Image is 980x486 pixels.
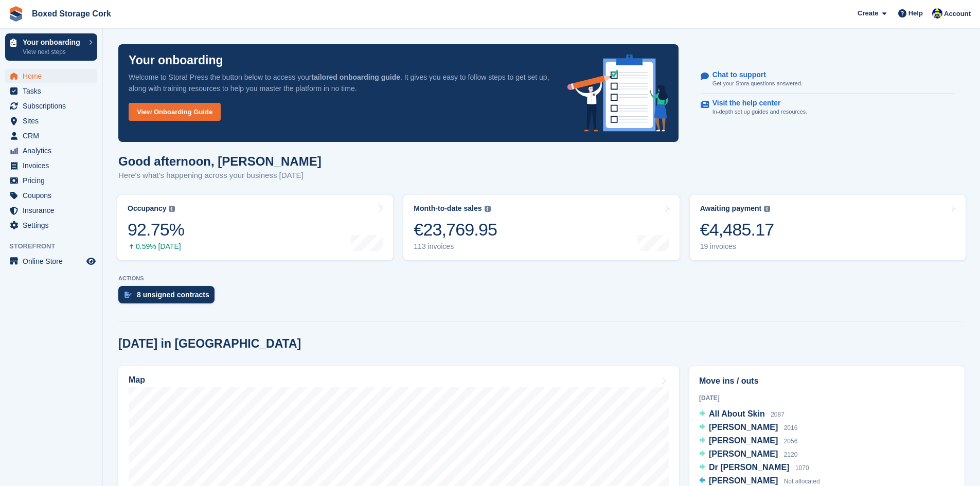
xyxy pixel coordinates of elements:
a: menu [5,143,97,158]
span: 2120 [784,451,798,458]
a: Your onboarding View next steps [5,33,97,61]
p: Here's what's happening across your business [DATE] [118,170,322,182]
img: contract_signature_icon-13c848040528278c33f63329250d36e43548de30e8caae1d1a13099fd9432cc5.svg [124,292,132,298]
a: All About Skin 2087 [699,408,785,421]
div: 92.75% [128,219,184,240]
h2: Move ins / outs [699,375,955,387]
p: Your onboarding [129,55,223,66]
strong: tailored onboarding guide [311,73,400,81]
span: CRM [23,129,84,143]
a: [PERSON_NAME] 2056 [699,435,797,448]
a: Visit the help center In-depth set up guides and resources. [701,94,955,121]
h2: [DATE] in [GEOGRAPHIC_DATA] [118,337,301,351]
span: Dr [PERSON_NAME] [709,463,789,472]
a: [PERSON_NAME] 2016 [699,421,797,435]
a: Boxed Storage Cork [28,5,115,22]
div: 19 invoices [700,242,774,251]
div: Awaiting payment [700,204,762,213]
a: Month-to-date sales €23,769.95 113 invoices [403,195,679,260]
a: [PERSON_NAME] 2120 [699,448,797,461]
a: menu [5,188,97,203]
p: In-depth set up guides and resources. [712,107,808,116]
p: Get your Stora questions answered. [712,79,803,88]
div: 113 invoices [414,242,497,251]
a: menu [5,84,97,98]
span: Online Store [23,254,84,268]
p: Visit the help center [712,99,799,107]
span: 1070 [795,464,809,472]
a: menu [5,158,97,173]
a: Dr [PERSON_NAME] 1070 [699,461,809,475]
a: menu [5,254,97,268]
p: ACTIONS [118,275,965,282]
a: menu [5,173,97,188]
a: menu [5,114,97,128]
img: icon-info-grey-7440780725fd019a000dd9b08b2336e03edf1995a4989e88bcd33f0948082b44.svg [764,206,770,212]
span: Settings [23,218,84,232]
span: Subscriptions [23,99,84,113]
span: Home [23,69,84,83]
a: menu [5,99,97,113]
p: Welcome to Stora! Press the button below to access your . It gives you easy to follow steps to ge... [129,71,551,94]
span: Tasks [23,84,84,98]
span: Analytics [23,143,84,158]
span: [PERSON_NAME] [709,423,778,431]
span: [PERSON_NAME] [709,436,778,445]
span: Not allocated [784,478,820,485]
a: Chat to support Get your Stora questions answered. [701,65,955,94]
h2: Map [129,375,145,385]
p: Chat to support [712,70,794,79]
span: Coupons [23,188,84,203]
a: menu [5,129,97,143]
a: View Onboarding Guide [129,103,221,121]
span: Pricing [23,173,84,188]
img: Vincent [932,8,942,19]
a: Preview store [85,255,97,267]
span: All About Skin [709,409,765,418]
span: Account [944,9,971,19]
span: Help [908,8,923,19]
span: Storefront [9,241,102,251]
a: 8 unsigned contracts [118,286,220,309]
div: 0.59% [DATE] [128,242,184,251]
a: Occupancy 92.75% 0.59% [DATE] [117,195,393,260]
img: icon-info-grey-7440780725fd019a000dd9b08b2336e03edf1995a4989e88bcd33f0948082b44.svg [169,206,175,212]
div: €4,485.17 [700,219,774,240]
div: [DATE] [699,393,955,403]
a: menu [5,69,97,83]
div: €23,769.95 [414,219,497,240]
img: icon-info-grey-7440780725fd019a000dd9b08b2336e03edf1995a4989e88bcd33f0948082b44.svg [485,206,491,212]
div: 8 unsigned contracts [137,291,209,299]
img: stora-icon-8386f47178a22dfd0bd8f6a31ec36ba5ce8667c1dd55bd0f319d3a0aa187defe.svg [8,6,24,22]
span: Sites [23,114,84,128]
span: 2056 [784,438,798,445]
span: [PERSON_NAME] [709,476,778,485]
span: Create [858,8,878,19]
a: menu [5,203,97,218]
p: View next steps [23,47,84,57]
a: menu [5,218,97,232]
span: Invoices [23,158,84,173]
span: 2016 [784,424,798,431]
p: Your onboarding [23,39,84,46]
div: Month-to-date sales [414,204,482,213]
span: 2087 [771,411,785,418]
h1: Good afternoon, [PERSON_NAME] [118,154,322,168]
img: onboarding-info-6c161a55d2c0e0a8cae90662b2fe09162a5109e8cc188191df67fb4f79e88e88.svg [567,55,668,132]
span: [PERSON_NAME] [709,449,778,458]
span: Insurance [23,203,84,218]
div: Occupancy [128,204,166,213]
a: Awaiting payment €4,485.17 19 invoices [690,195,966,260]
